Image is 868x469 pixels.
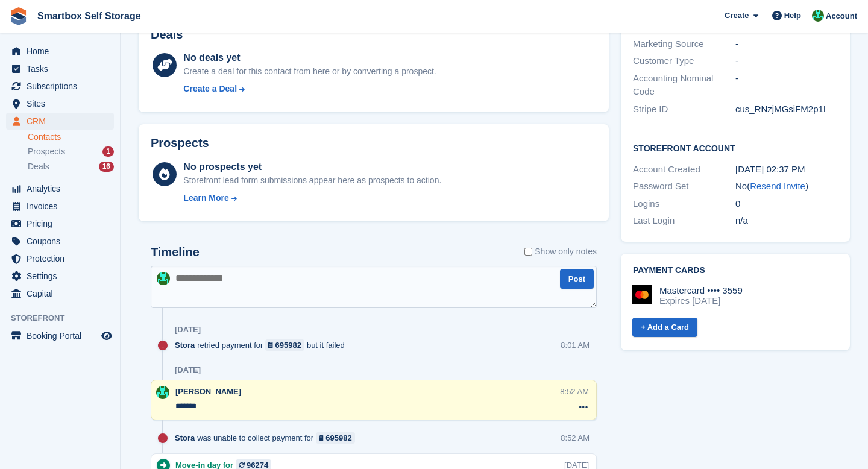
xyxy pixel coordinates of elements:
[27,113,99,130] span: CRM
[725,10,749,22] span: Create
[561,432,590,444] div: 8:52 AM
[183,65,436,78] div: Create a deal for this contact from here or by converting a prospect.
[28,146,65,157] span: Prospects
[27,285,99,302] span: Capital
[633,142,838,154] h2: Storefront Account
[633,54,735,68] div: Customer Type
[560,386,589,397] div: 8:52 AM
[27,268,99,285] span: Settings
[735,54,838,68] div: -
[183,160,441,174] div: No prospects yet
[633,37,735,51] div: Marketing Source
[784,10,801,22] span: Help
[27,60,99,77] span: Tasks
[27,180,99,197] span: Analytics
[27,250,99,267] span: Protection
[27,233,99,250] span: Coupons
[175,432,195,444] span: Stora
[524,245,597,258] label: Show only notes
[27,215,99,232] span: Pricing
[633,102,735,116] div: Stripe ID
[735,163,838,177] div: [DATE] 02:37 PM
[27,78,99,95] span: Subscriptions
[27,327,99,344] span: Booking Portal
[183,192,228,204] div: Learn More
[316,432,355,444] a: 695982
[6,95,114,112] a: menu
[183,192,441,204] a: Learn More
[633,197,735,211] div: Logins
[633,214,735,228] div: Last Login
[524,245,532,258] input: Show only notes
[6,60,114,77] a: menu
[175,432,361,444] div: was unable to collect payment for
[735,72,838,99] div: -
[175,387,241,396] span: [PERSON_NAME]
[175,339,351,351] div: retried payment for but it failed
[183,83,436,95] a: Create a Deal
[826,10,857,22] span: Account
[151,245,200,259] h2: Timeline
[151,136,209,150] h2: Prospects
[6,327,114,344] a: menu
[175,339,195,351] span: Stora
[633,266,838,275] h2: Payment cards
[265,339,304,351] a: 695982
[28,160,114,173] a: Deals 16
[735,197,838,211] div: 0
[632,318,697,338] a: + Add a Card
[175,325,201,335] div: [DATE]
[157,272,170,285] img: Elinor Shepherd
[183,51,436,65] div: No deals yet
[6,215,114,232] a: menu
[33,6,146,26] a: Smartbox Self Storage
[6,113,114,130] a: menu
[28,145,114,158] a: Prospects 1
[27,43,99,60] span: Home
[156,386,169,399] img: Elinor Shepherd
[27,95,99,112] span: Sites
[735,102,838,116] div: cus_RNzjMGsiFM2p1I
[632,285,652,304] img: Mastercard Logo
[812,10,824,22] img: Elinor Shepherd
[659,285,743,296] div: Mastercard •••• 3559
[11,312,120,324] span: Storefront
[175,365,201,375] div: [DATE]
[6,268,114,285] a: menu
[750,181,805,191] a: Resend Invite
[735,214,838,228] div: n/a
[747,181,808,191] span: ( )
[735,180,838,194] div: No
[6,233,114,250] a: menu
[10,7,28,25] img: stora-icon-8386f47178a22dfd0bd8f6a31ec36ba5ce8667c1dd55bd0f319d3a0aa187defe.svg
[183,174,441,187] div: Storefront lead form submissions appear here as prospects to action.
[6,250,114,267] a: menu
[183,83,237,95] div: Create a Deal
[6,180,114,197] a: menu
[151,28,183,42] h2: Deals
[6,43,114,60] a: menu
[561,339,590,351] div: 8:01 AM
[633,72,735,99] div: Accounting Nominal Code
[325,432,351,444] div: 695982
[99,162,114,172] div: 16
[659,295,743,306] div: Expires [DATE]
[633,180,735,194] div: Password Set
[735,37,838,51] div: -
[6,78,114,95] a: menu
[560,269,594,289] button: Post
[99,329,114,343] a: Preview store
[6,198,114,215] a: menu
[27,198,99,215] span: Invoices
[275,339,301,351] div: 695982
[6,285,114,302] a: menu
[28,161,49,172] span: Deals
[633,163,735,177] div: Account Created
[28,131,114,143] a: Contacts
[102,146,114,157] div: 1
